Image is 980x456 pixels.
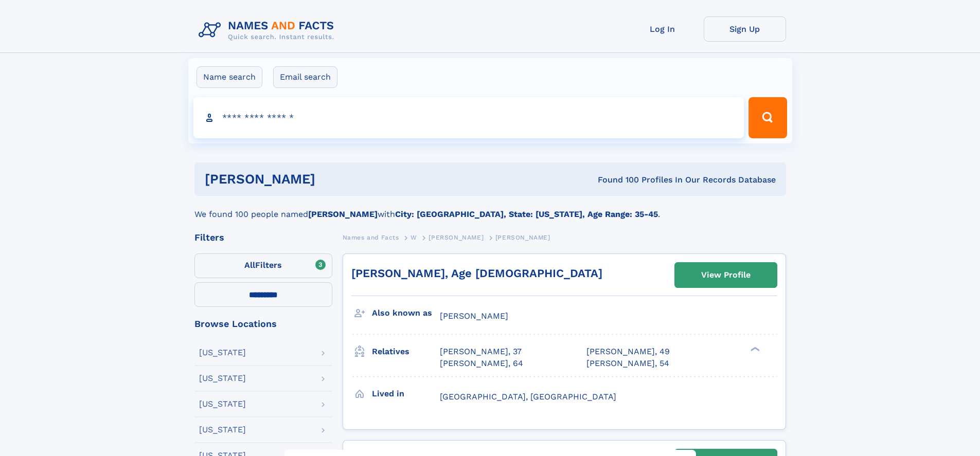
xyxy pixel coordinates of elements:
[273,66,337,88] label: Email search
[440,358,523,369] a: [PERSON_NAME], 64
[411,231,417,244] a: W
[372,343,440,360] h3: Relatives
[199,374,246,382] div: [US_STATE]
[194,196,786,221] div: We found 100 people named with .
[411,234,417,241] span: W
[701,263,751,287] div: View Profile
[395,209,658,219] b: City: [GEOGRAPHIC_DATA], State: [US_STATE], Age Range: 35-45
[372,385,440,403] h3: Lived in
[495,234,550,241] span: [PERSON_NAME]
[308,209,378,219] b: [PERSON_NAME]
[429,231,484,244] a: [PERSON_NAME]
[205,173,457,186] h1: [PERSON_NAME]
[194,233,332,242] div: Filters
[372,304,440,322] h3: Also known as
[244,260,255,270] span: All
[199,400,246,408] div: [US_STATE]
[199,426,246,434] div: [US_STATE]
[456,174,776,186] div: Found 100 Profiles In Our Records Database
[586,346,670,357] a: [PERSON_NAME], 49
[197,66,262,88] label: Name search
[194,253,332,278] label: Filters
[440,392,616,402] span: [GEOGRAPHIC_DATA], [GEOGRAPHIC_DATA]
[749,97,787,138] button: Search Button
[193,97,744,138] input: search input
[621,16,704,42] a: Log In
[199,349,246,357] div: [US_STATE]
[704,16,786,42] a: Sign Up
[440,346,522,357] a: [PERSON_NAME], 37
[194,319,332,329] div: Browse Locations
[440,311,508,321] span: [PERSON_NAME]
[343,231,399,244] a: Names and Facts
[194,16,343,44] img: Logo Names and Facts
[748,346,760,353] div: ❯
[675,263,777,287] a: View Profile
[429,234,484,241] span: [PERSON_NAME]
[586,358,669,369] a: [PERSON_NAME], 54
[351,267,602,280] a: [PERSON_NAME], Age [DEMOGRAPHIC_DATA]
